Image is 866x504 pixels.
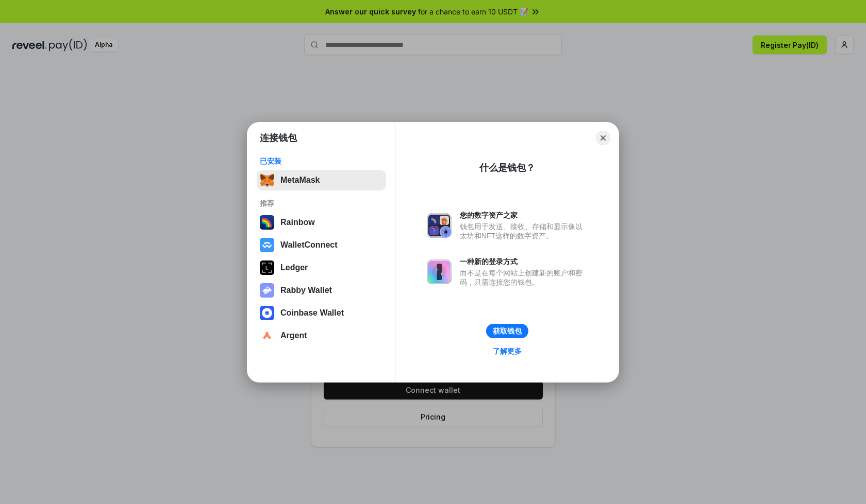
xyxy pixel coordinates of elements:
[280,308,344,318] div: Coinbase Wallet
[260,260,274,275] img: svg+xml,%3Csvg%20xmlns%3D%22http%3A%2F%2Fwww.w3.org%2F2000%2Fsvg%22%20width%3D%2228%22%20height%3...
[257,235,386,255] button: WalletConnect
[427,259,452,284] img: svg+xml,%3Csvg%20xmlns%3D%22http%3A%2F%2Fwww.w3.org%2F2000%2Fsvg%22%20fill%3D%22none%22%20viewBox...
[260,215,274,230] img: svg+xml,%3Csvg%20width%3D%22120%22%20height%3D%22120%22%20viewBox%3D%220%200%20120%20120%22%20fil...
[280,286,332,295] div: Rabby Wallet
[460,268,588,287] div: 而不是在每个网站上创建新的账户和密码，只需连接您的钱包。
[460,257,588,266] div: 一种新的登录方式
[257,280,386,301] button: Rabby Wallet
[486,324,528,338] button: 获取钱包
[427,213,452,238] img: svg+xml,%3Csvg%20xmlns%3D%22http%3A%2F%2Fwww.w3.org%2F2000%2Fsvg%22%20fill%3D%22none%22%20viewBox...
[257,257,386,278] button: Ledger
[493,346,522,356] div: 了解更多
[493,326,522,336] div: 获取钱包
[260,328,274,343] img: svg+xml,%3Csvg%20width%3D%2228%22%20height%3D%2228%22%20viewBox%3D%220%200%2028%2028%22%20fill%3D...
[257,303,386,323] button: Coinbase Wallet
[280,218,315,227] div: Rainbow
[280,331,307,340] div: Argent
[280,240,338,250] div: WalletConnect
[260,173,274,187] img: svg+xml,%3Csvg%20fill%3D%22none%22%20height%3D%2233%22%20viewBox%3D%220%200%2035%2033%22%20width%...
[260,306,274,320] img: svg+xml,%3Csvg%20width%3D%2228%22%20height%3D%2228%22%20viewBox%3D%220%200%2028%2028%22%20fill%3D...
[260,157,383,166] div: 已安装
[257,325,386,346] button: Argent
[460,222,588,240] div: 钱包用于发送、接收、存储和显示像以太坊和NFT这样的数字资产。
[280,263,308,272] div: Ledger
[460,211,588,220] div: 您的数字资产之家
[260,283,274,298] img: svg+xml,%3Csvg%20xmlns%3D%22http%3A%2F%2Fwww.w3.org%2F2000%2Fsvg%22%20fill%3D%22none%22%20viewBox...
[260,132,297,144] h1: 连接钱包
[260,238,274,252] img: svg+xml,%3Csvg%20width%3D%2228%22%20height%3D%2228%22%20viewBox%3D%220%200%2028%2028%22%20fill%3D...
[596,131,610,145] button: Close
[479,162,535,174] div: 什么是钱包？
[487,344,528,358] a: 了解更多
[257,212,386,233] button: Rainbow
[280,176,320,185] div: MetaMask
[260,199,383,208] div: 推荐
[257,170,386,190] button: MetaMask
